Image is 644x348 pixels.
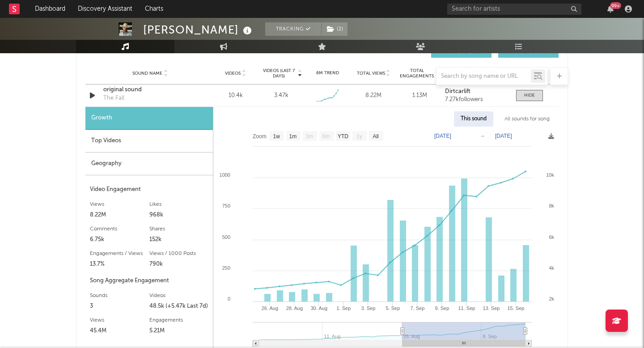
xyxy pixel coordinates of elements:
[222,203,230,208] text: 750
[361,306,375,311] text: 3. Sep
[353,91,394,100] div: 8.22M
[90,199,149,210] div: Views
[483,306,500,311] text: 13. Sep
[90,259,149,270] div: 13.7%
[411,306,425,311] text: 7. Sep
[222,234,230,240] text: 500
[445,97,507,103] div: 7.27k followers
[498,111,556,127] div: All sounds for song
[90,276,208,286] div: Song Aggregate Engagement
[90,234,149,245] div: 6.75k
[306,133,314,140] text: 3m
[90,248,149,259] div: Engagements / Views
[149,224,209,234] div: Shares
[149,259,209,270] div: 790k
[311,306,327,311] text: 30. Aug
[90,326,149,336] div: 45.4M
[85,130,213,153] div: Top Videos
[607,5,614,13] button: 99+
[289,133,297,140] text: 1m
[265,22,321,36] button: Tracking
[549,265,554,271] text: 4k
[149,199,209,210] div: Likes
[286,306,303,311] text: 28. Aug
[149,301,209,312] div: 48.5k (+5.47k Last 7d)
[356,133,362,140] text: 1y
[336,306,351,311] text: 1. Sep
[90,290,149,301] div: Sounds
[90,184,208,195] div: Video Engagement
[149,234,209,245] div: 152k
[262,306,278,311] text: 26. Aug
[274,91,288,100] div: 3.47k
[445,89,470,94] strong: Dirtcarlift
[228,296,230,301] text: 0
[549,296,554,301] text: 2k
[321,22,348,36] span: ( 2 )
[610,2,621,9] div: 99 +
[549,234,554,240] text: 6k
[386,306,400,311] text: 5. Sep
[149,210,209,221] div: 968k
[149,290,209,301] div: Videos
[447,4,581,15] input: Search for artists
[445,89,507,95] a: Dirtcarlift
[143,22,254,37] div: [PERSON_NAME]
[222,265,230,271] text: 250
[322,22,347,36] button: (2)
[220,172,230,178] text: 1000
[549,203,554,208] text: 8k
[373,133,378,140] text: All
[435,306,449,311] text: 9. Sep
[90,301,149,312] div: 3
[480,133,485,139] text: →
[149,315,209,326] div: Engagements
[85,153,213,175] div: Geography
[273,133,280,140] text: 1w
[454,111,493,127] div: This sound
[399,91,441,100] div: 1.13M
[103,85,197,94] a: original sound
[495,133,512,139] text: [DATE]
[322,133,330,140] text: 6m
[508,306,525,311] text: 15. Sep
[215,91,256,100] div: 10.4k
[546,172,554,178] text: 10k
[85,107,213,130] div: Growth
[90,210,149,221] div: 8.22M
[338,133,348,140] text: YTD
[103,94,124,103] div: The Fall
[90,315,149,326] div: Views
[149,326,209,336] div: 5.21M
[90,224,149,234] div: Comments
[434,133,451,139] text: [DATE]
[436,73,531,80] input: Search by song name or URL
[253,133,267,140] text: Zoom
[458,306,475,311] text: 11. Sep
[149,248,209,259] div: Views / 1000 Posts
